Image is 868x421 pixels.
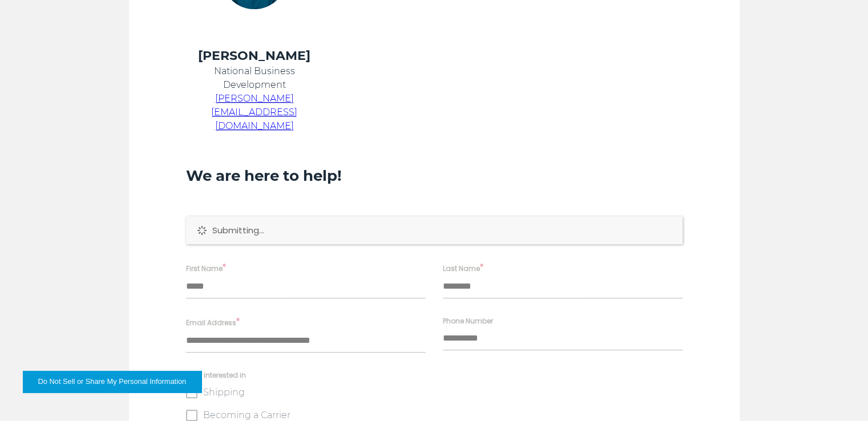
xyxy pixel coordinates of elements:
[23,371,201,392] button: Do Not Sell or Share My Personal Information
[186,47,323,64] h4: [PERSON_NAME]
[211,93,297,131] a: [PERSON_NAME][EMAIL_ADDRESS][DOMAIN_NAME]
[186,64,323,92] p: National Business Development
[212,225,671,236] p: Submitting...
[186,166,683,185] h3: We are here to help!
